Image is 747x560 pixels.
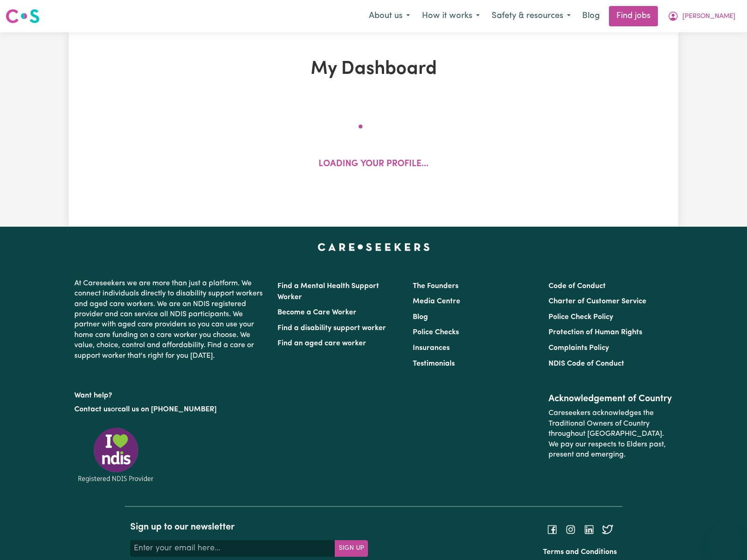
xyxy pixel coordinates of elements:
[277,325,386,332] a: Find a disability support worker
[548,344,609,352] a: Complaints Policy
[74,275,266,365] p: At Careseekers we are more than just a platform. We connect individuals directly to disability su...
[335,540,368,557] button: Subscribe
[130,540,335,557] input: Enter your email here...
[548,283,606,290] a: Code of Conduct
[413,329,459,336] a: Police Checks
[74,387,266,401] p: Want help?
[74,406,111,413] a: Contact us
[318,243,430,251] a: Careseekers home page
[486,6,577,26] button: Safety & resources
[548,360,624,367] a: NDIS Code of Conduct
[565,526,576,533] a: Follow Careseekers on Instagram
[548,313,613,321] a: Police Check Policy
[176,58,571,80] h1: My Dashboard
[363,6,416,26] button: About us
[547,526,558,533] a: Follow Careseekers on Facebook
[416,6,486,26] button: How it works
[577,6,605,26] a: Blog
[662,6,741,26] button: My Account
[609,6,658,26] a: Find jobs
[6,8,40,24] img: Careseekers logo
[584,526,595,533] a: Follow Careseekers on LinkedIn
[548,393,673,404] h2: Acknowledgement of Country
[413,313,428,321] a: Blog
[710,523,740,553] iframe: Button to launch messaging window
[413,360,455,367] a: Testimonials
[277,283,379,301] a: Find a Mental Health Support Worker
[74,426,157,484] img: Registered NDIS provider
[277,340,366,347] a: Find an aged care worker
[6,6,40,27] a: Careseekers logo
[130,522,368,533] h2: Sign up to our newsletter
[118,406,217,413] a: call us on [PHONE_NUMBER]
[548,329,642,336] a: Protection of Human Rights
[548,404,673,464] p: Careseekers acknowledges the Traditional Owners of Country throughout [GEOGRAPHIC_DATA]. We pay o...
[413,344,450,352] a: Insurances
[543,548,617,556] a: Terms and Conditions
[413,283,458,290] a: The Founders
[413,298,460,305] a: Media Centre
[277,309,356,316] a: Become a Care Worker
[548,298,646,305] a: Charter of Customer Service
[74,401,266,418] p: or
[682,12,735,22] span: [PERSON_NAME]
[602,526,613,533] a: Follow Careseekers on Twitter
[319,158,428,171] p: Loading your profile...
